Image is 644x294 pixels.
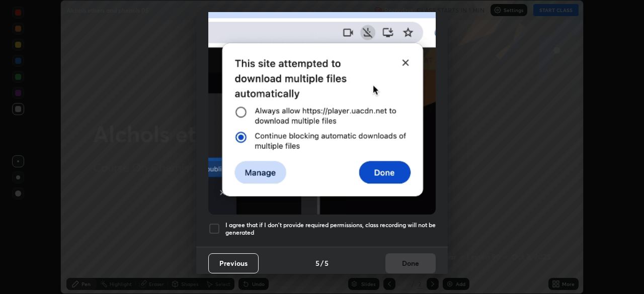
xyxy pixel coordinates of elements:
h4: 5 [315,258,319,268]
h4: / [320,258,324,268]
button: Previous [208,253,259,273]
h4: 5 [325,258,329,268]
h5: I agree that if I don't provide required permissions, class recording will not be generated [225,221,436,237]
